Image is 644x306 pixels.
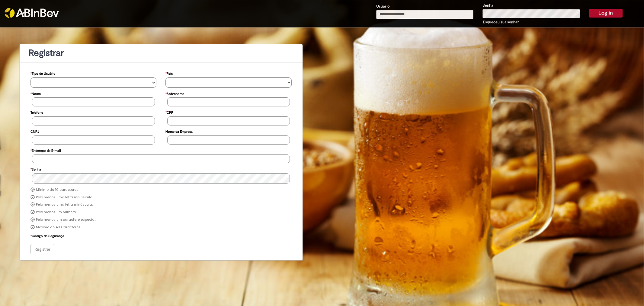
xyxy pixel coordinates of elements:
img: ABInbev-white.png [5,8,59,18]
label: Senha [482,3,493,8]
label: Nome [30,89,41,98]
label: Pelo menos uma letra maiúscula. [36,195,93,200]
h1: Registrar [29,48,293,58]
label: Usuário [376,4,390,9]
label: Pelo menos um número. [36,210,76,215]
label: Pelo menos um caractere especial. [36,217,96,222]
label: País [165,69,173,77]
label: Código de Segurança [30,231,64,240]
label: CPF [165,108,173,116]
label: Senha [30,164,41,173]
label: Telefone [30,108,43,116]
label: Tipo de Usuário [30,69,56,77]
label: CNPJ [30,127,39,135]
label: Máximo de 40 Caracteres. [36,225,81,230]
label: Endereço de E-mail [30,146,61,155]
a: Esqueceu sua senha? [483,20,519,24]
button: Log in [589,9,623,17]
label: Nome da Empresa [165,127,193,135]
label: Mínimo de 10 caracteres. [36,187,79,192]
label: Pelo menos uma letra minúscula. [36,202,93,207]
label: Sobrenome [165,89,184,98]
